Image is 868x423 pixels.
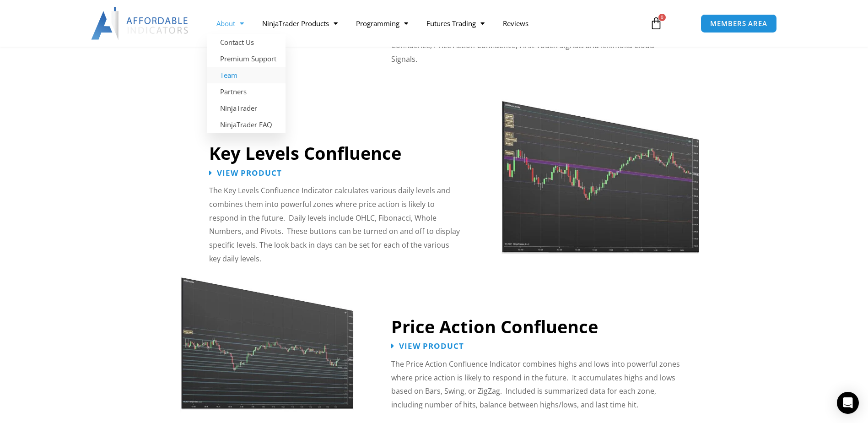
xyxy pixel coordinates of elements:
[501,85,700,256] img: Key Levels | Affordable Indicators – NinjaTrader
[391,342,464,350] a: View Product
[658,14,666,21] span: 0
[209,169,282,177] a: View Product
[391,358,681,412] p: The Price Action Confluence Indicator combines highs and lows into powerful zones where price act...
[180,265,355,415] img: Price Action Confluence | Affordable Indicators – NinjaTrader
[91,7,189,40] img: LogoAI | Affordable Indicators – NinjaTrader
[207,13,639,34] nav: Menu
[494,13,538,34] a: Reviews
[207,13,253,34] a: About
[207,116,286,133] a: NinjaTrader FAQ
[207,67,286,83] a: Team
[209,184,462,266] p: The Key Levels Confluence Indicator calculates various daily levels and combines them into powerf...
[207,34,286,50] a: Contact Us
[710,20,767,27] span: MEMBERS AREA
[701,14,777,33] a: MEMBERS AREA
[636,10,676,37] a: 0
[209,141,401,165] a: Key Levels Confluence
[207,50,286,67] a: Premium Support
[391,315,598,338] a: Price Action Confluence
[253,13,347,34] a: NinjaTrader Products
[217,169,282,177] span: View Product
[837,392,859,414] div: Open Intercom Messenger
[207,100,286,116] a: NinjaTrader
[347,13,417,34] a: Programming
[417,13,494,34] a: Futures Trading
[399,342,464,350] span: View Product
[207,83,286,100] a: Partners
[207,34,286,133] ul: About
